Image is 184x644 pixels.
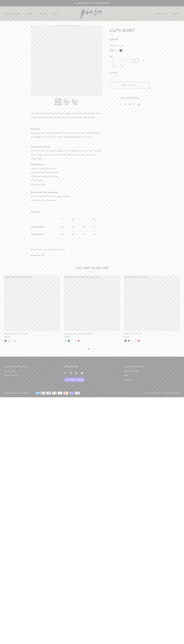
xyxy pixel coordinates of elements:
span: $28.00 [64,336,70,338]
span: —7 business days to print and fulfill. [64,132,94,134]
a: Refund policy [4,370,15,372]
span: • Printed on high quality t-shirts [31,175,58,178]
span: • Bella + Canvas 3001 t-shirt • Unisex sizing for all boba lovers [31,167,59,174]
span: This is a unisex t-shirt and we suggest women ordering a size down. If you normally wear a medium... [31,149,101,160]
p: Bubble tea is life [31,253,102,257]
button: Scroll to page 3 of 4 [93,348,94,350]
div: 3XL [110,63,118,68]
span: • Hang dry, do not tumble dry. [31,199,56,202]
variant-swatch: Soft Cream [110,49,113,52]
button: Scroll to page 1 of 4 [88,348,89,350]
strong: M [72,218,74,221]
button: [GEOGRAPHIC_DATA] (USD $) [4,390,32,396]
a: New Arrivals [4,12,21,16]
a: Everything Nice Shirt [4,333,60,335]
span: © 2025, [PERSON_NAME] [162,392,180,394]
a: Black XS Boba Love Shirt Loading image: Black XS Boba Love Shirt [124,275,180,331]
td: 22 [81,231,91,238]
legend: Size [110,55,150,58]
h1: Cups Shirt [110,28,150,35]
strong: Length (inches) [31,226,44,228]
div: 4XL [118,63,127,68]
span: Add to cart [122,84,137,86]
a: Shop [26,12,35,16]
a: Become a retailer [124,370,138,372]
label: 4XL [118,64,127,68]
div: L [124,58,131,63]
div: S [110,58,117,63]
span: • Seamless collar [31,183,45,186]
strong: Product Details: [31,163,45,166]
a: +1 [81,340,83,342]
strong: XL [93,218,95,221]
p: This t-shirt was inspired by the different shapes and sizes of bubble tea cups. Some are short an... [31,111,102,119]
td: 18 [60,231,70,238]
span: • 100% cotton [31,179,43,182]
strong: Width (inches) [31,233,44,236]
a: $28.00 [64,336,120,338]
variant-swatch: White [115,49,118,52]
span: $28.00 [124,336,130,338]
td: 24 [91,231,102,238]
a: Bubble Tea Flavors Shirt [64,333,120,335]
div: M [117,58,124,63]
td: 28 [60,223,70,231]
span: Please see our [31,132,100,138]
span: • Machine washable with cold water on delicate. [31,195,71,198]
button: Scroll to page 2 of 4 [90,348,91,350]
img: Boba Love [80,8,104,19]
a: FAQ [37,136,41,138]
strong: Washing and Care Instructions: [31,191,58,194]
button: Reduce item quantity by one [110,75,113,79]
a: Heather Mint S Bubble Tea Flavors Shirt Loading image: Heather Mint S Bubble Tea Flavors Shirt [64,275,120,331]
a: Frequently Asked Questions [4,365,28,368]
label: Quantity [110,71,117,74]
product-card-title: Bubble Tea Flavors Shirt [64,333,93,335]
a: About [PERSON_NAME] [124,365,145,368]
span: FREE SHIPPING ON US ORDERS OVER $100 [77,2,110,4]
button: Load image into Gallery viewer, 3 [72,99,78,105]
legend: Color: [110,44,150,47]
h2: You may also like [48,265,136,272]
span: $28.00 [4,336,10,338]
button: Increase item quantity by one [118,75,122,79]
label: M [117,59,123,63]
a: $28.00 [4,336,60,338]
button: Add to cart [110,82,150,88]
span: Soft Cream [115,44,125,47]
a: Blog [52,12,58,16]
strong: Size guide [31,211,40,213]
td: 31 [91,223,102,231]
label: L [124,59,131,63]
span: $28.00 [110,38,118,41]
em: Colors shown may not be 100% accurate [31,248,65,251]
a: $28.00 [124,336,180,338]
div: XL [131,58,139,63]
product-card-title: Boba Love Shirt [124,333,143,335]
a: Blog [124,374,128,377]
td: 30 [81,223,91,231]
a: Black XS Everything Nice Shirt Loading image: Black XS Everything Nice Shirt [4,275,60,331]
td: 20 [70,231,81,238]
label: S [110,59,116,63]
button: Load image into Gallery viewer, 2 [63,99,70,105]
span: All apparel orders take approximately 2 [31,132,64,134]
a: Search [171,12,180,16]
div: 2XL [139,58,148,63]
button: Load image into Gallery viewer, 1 [55,99,61,105]
a: Loading image: Soft Cream S Cups Shirt [31,25,102,96]
a: About [40,12,47,16]
a: Contact Us [124,378,133,381]
strong: S [61,218,63,221]
td: 29 [70,223,81,231]
label: 3XL [110,64,118,68]
button: Scroll to page 4 of 4 [95,348,96,350]
variant-swatch: Black [119,49,122,52]
label: XL [131,59,139,63]
a: Cart [156,12,166,16]
a: Powered by Shopify [146,392,159,394]
items-count: 0 [164,12,165,15]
